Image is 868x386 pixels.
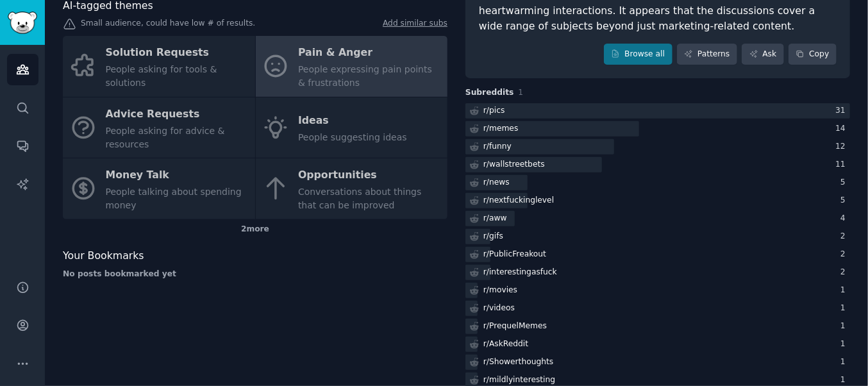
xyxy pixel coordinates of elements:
[465,319,850,335] a: r/PrequelMemes1
[483,105,505,117] div: r/ pics
[465,355,850,371] a: r/Showerthoughts1
[835,105,850,117] div: 31
[63,248,144,264] span: Your Bookmarks
[63,18,447,31] div: Small audience, could have low # of results.
[483,213,507,224] div: r/ aww
[465,301,850,317] a: r/videos1
[465,229,850,245] a: r/gifs2
[677,44,737,65] a: Patterns
[483,123,519,135] div: r/ memes
[840,285,850,296] div: 1
[742,44,784,65] a: Ask
[465,139,850,155] a: r/funny12
[483,249,546,260] div: r/ PublicFreakout
[8,12,37,34] img: GummySearch logo
[465,265,850,281] a: r/interestingasfuck2
[840,339,850,350] div: 1
[483,267,557,278] div: r/ interestingasfuck
[465,193,850,209] a: r/nextfuckinglevel5
[465,103,850,119] a: r/pics31
[465,121,850,137] a: r/memes14
[483,321,547,332] div: r/ PrequelMemes
[465,283,850,299] a: r/movies1
[840,303,850,314] div: 1
[483,357,553,368] div: r/ Showerthoughts
[483,177,510,189] div: r/ news
[835,123,850,135] div: 14
[465,87,514,99] span: Subreddits
[840,249,850,260] div: 2
[465,157,850,173] a: r/wallstreetbets11
[465,211,850,227] a: r/aww4
[840,267,850,278] div: 2
[483,231,503,242] div: r/ gifs
[789,44,837,65] button: Copy
[383,18,447,31] a: Add similar subs
[840,231,850,242] div: 2
[519,88,524,97] span: 1
[63,219,447,240] div: 2 more
[483,374,555,386] div: r/ mildlyinteresting
[465,247,850,263] a: r/PublicFreakout2
[840,213,850,224] div: 4
[465,337,850,353] a: r/AskReddit1
[840,374,850,386] div: 1
[840,177,850,189] div: 5
[840,357,850,368] div: 1
[840,321,850,332] div: 1
[483,339,528,350] div: r/ AskReddit
[840,195,850,206] div: 5
[483,285,517,296] div: r/ movies
[63,269,447,280] div: No posts bookmarked yet
[483,159,545,171] div: r/ wallstreetbets
[835,159,850,171] div: 11
[835,141,850,153] div: 12
[465,175,850,191] a: r/news5
[483,141,512,153] div: r/ funny
[604,44,672,65] a: Browse all
[483,303,515,314] div: r/ videos
[483,195,554,206] div: r/ nextfuckinglevel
